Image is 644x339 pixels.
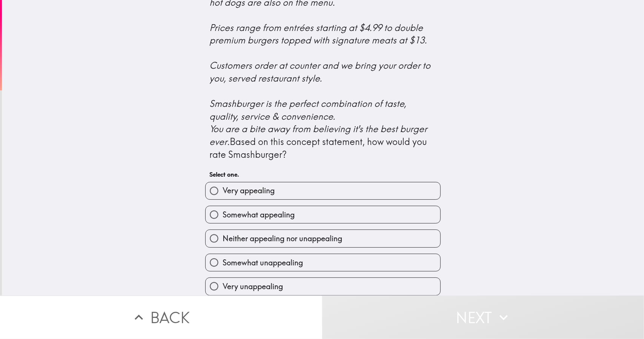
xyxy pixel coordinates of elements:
[223,281,283,292] span: Very unappealing
[206,182,440,199] button: Very appealing
[223,210,295,220] span: Somewhat appealing
[223,185,275,196] span: Very appealing
[223,233,342,244] span: Neither appealing nor unappealing
[209,170,437,179] h6: Select one.
[206,254,440,271] button: Somewhat unappealing
[206,206,440,223] button: Somewhat appealing
[206,278,440,295] button: Very unappealing
[223,257,303,268] span: Somewhat unappealing
[206,230,440,247] button: Neither appealing nor unappealing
